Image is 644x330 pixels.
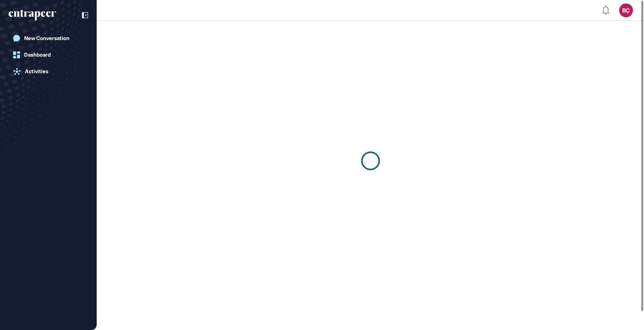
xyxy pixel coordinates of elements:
[25,68,48,75] div: Activities
[24,35,69,41] div: New Conversation
[24,52,51,58] div: Dashboard
[9,10,56,21] div: entrapeer-logo
[9,65,88,78] a: Activities
[9,48,88,62] a: Dashboard
[9,31,88,45] a: New Conversation
[619,3,633,17] button: BÇ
